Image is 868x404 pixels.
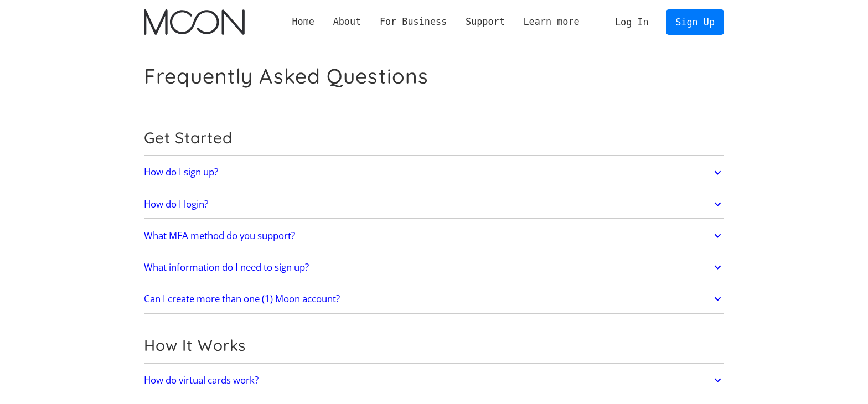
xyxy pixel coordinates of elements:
h2: How do I login? [144,199,208,210]
div: Support [466,15,505,29]
div: Support [456,15,514,29]
h2: What information do I need to sign up? [144,262,309,273]
div: For Business [380,15,447,29]
h2: What MFA method do you support? [144,230,295,241]
div: Learn more [523,15,579,29]
div: About [324,15,370,29]
a: home [144,9,244,35]
div: For Business [370,15,456,29]
div: Learn more [514,15,589,29]
a: What information do I need to sign up? [144,256,724,279]
div: About [333,15,361,29]
a: What MFA method do you support? [144,224,724,247]
h2: How do I sign up? [144,167,218,178]
h2: Get Started [144,128,724,147]
h2: How do virtual cards work? [144,375,259,386]
img: Moon Logo [144,9,244,35]
a: Home [283,15,324,29]
a: How do virtual cards work? [144,369,724,392]
h2: How It Works [144,336,724,355]
a: Sign Up [666,9,724,34]
a: How do I sign up? [144,161,724,184]
a: Log In [606,10,658,34]
h2: Can I create more than one (1) Moon account? [144,293,340,304]
h1: Frequently Asked Questions [144,64,428,89]
a: Can I create more than one (1) Moon account? [144,287,724,310]
a: How do I login? [144,193,724,216]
